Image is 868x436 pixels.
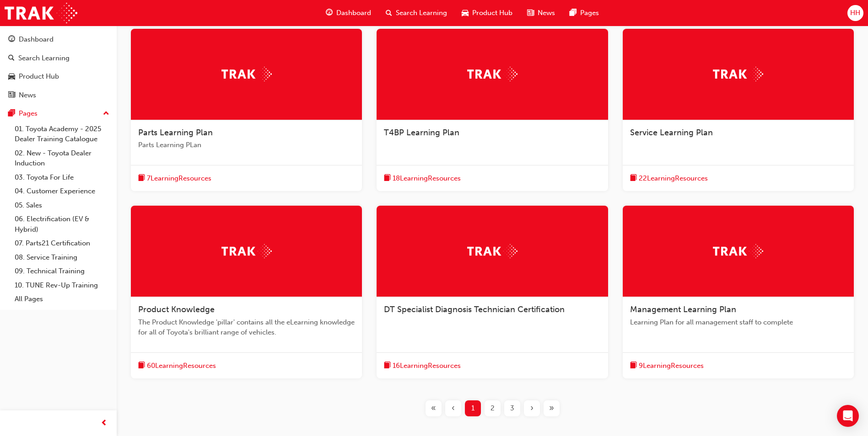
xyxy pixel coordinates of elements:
a: 06. Electrification (EV & Hybrid) [11,212,113,236]
div: Search Learning [18,53,70,64]
button: HH [847,5,863,21]
span: Dashboard [336,8,371,18]
button: Previous page [443,400,463,416]
a: News [4,87,113,104]
span: news-icon [527,7,534,19]
button: DashboardSearch LearningProduct HubNews [4,29,113,105]
span: 2 [491,403,495,414]
span: 1 [471,403,474,414]
a: 10. TUNE Rev-Up Training [11,278,113,292]
span: The Product Knowledge 'pillar' contains all the eLearning knowledge for all of Toyota's brilliant... [138,317,355,338]
span: guage-icon [326,7,333,19]
span: « [431,403,436,414]
button: First page [424,400,443,416]
button: book-icon60LearningResources [138,360,216,372]
span: News [538,8,555,18]
button: book-icon9LearningResources [630,360,704,372]
button: book-icon18LearningResources [384,173,461,184]
span: Management Learning Plan [630,304,736,314]
span: Search Learning [396,8,447,18]
a: 02. New - Toyota Dealer Induction [11,146,113,170]
span: Parts Learning Plan [138,128,213,138]
button: Page 1 [463,400,483,416]
span: DT Specialist Diagnosis Technician Certification [384,304,565,314]
div: Product Hub [19,71,59,82]
span: book-icon [384,173,391,184]
a: guage-iconDashboard [318,4,378,22]
button: book-icon16LearningResources [384,360,461,372]
span: 9 Learning Resources [639,361,704,371]
button: book-icon22LearningResources [630,173,708,184]
img: Trak [713,67,763,81]
a: news-iconNews [520,4,562,22]
span: 60 Learning Resources [147,361,216,371]
a: 04. Customer Experience [11,184,113,198]
span: book-icon [630,360,637,372]
a: Product Hub [4,68,113,85]
button: book-icon7LearningResources [138,173,211,184]
span: book-icon [630,173,637,184]
span: HH [850,8,860,18]
a: TrakService Learning Planbook-icon22LearningResources [623,29,854,191]
span: car-icon [8,73,15,81]
div: Dashboard [19,34,54,45]
span: Learning Plan for all management staff to complete [630,317,846,328]
img: Trak [467,67,518,81]
span: pages-icon [570,7,577,19]
a: car-iconProduct Hub [454,4,520,22]
button: Page 3 [502,400,522,416]
button: Next page [522,400,542,416]
span: Parts Learning PLan [138,140,355,150]
img: Trak [221,67,272,81]
a: 03. Toyota For Life [11,170,113,185]
div: News [19,90,36,101]
a: Dashboard [4,31,113,48]
span: book-icon [138,360,145,372]
span: Product Hub [472,8,512,18]
span: 3 [510,403,514,414]
span: up-icon [103,108,109,120]
img: Trak [713,244,763,258]
span: 22 Learning Resources [639,173,708,184]
span: guage-icon [8,36,15,44]
a: TrakParts Learning PlanParts Learning PLanbook-icon7LearningResources [131,29,362,191]
img: Trak [467,244,518,258]
a: TrakT4BP Learning Planbook-icon18LearningResources [377,29,608,191]
span: book-icon [138,173,145,184]
span: book-icon [384,360,391,372]
div: Pages [19,108,38,119]
span: 18 Learning Resources [393,173,461,184]
a: pages-iconPages [562,4,606,22]
span: 16 Learning Resources [393,361,461,371]
span: T4BP Learning Plan [384,128,459,138]
a: 01. Toyota Academy - 2025 Dealer Training Catalogue [11,122,113,146]
img: Trak [221,244,272,258]
a: 07. Parts21 Certification [11,236,113,250]
a: TrakDT Specialist Diagnosis Technician Certificationbook-icon16LearningResources [377,206,608,378]
span: prev-icon [101,418,108,429]
a: TrakProduct KnowledgeThe Product Knowledge 'pillar' contains all the eLearning knowledge for all ... [131,206,362,378]
span: Product Knowledge [138,304,215,314]
span: 7 Learning Resources [147,173,211,184]
span: › [530,403,534,414]
span: » [549,403,554,414]
a: 09. Technical Training [11,264,113,278]
img: Trak [5,3,77,23]
span: search-icon [8,54,15,63]
span: pages-icon [8,110,15,118]
a: 08. Service Training [11,250,113,265]
a: All Pages [11,292,113,306]
button: Page 2 [483,400,502,416]
a: Search Learning [4,50,113,67]
span: search-icon [386,7,392,19]
span: car-icon [462,7,469,19]
button: Last page [542,400,561,416]
div: Open Intercom Messenger [837,405,859,427]
a: search-iconSearch Learning [378,4,454,22]
a: TrakManagement Learning PlanLearning Plan for all management staff to completebook-icon9LearningR... [623,206,854,378]
button: Pages [4,105,113,122]
span: news-icon [8,91,15,100]
a: 05. Sales [11,198,113,213]
span: ‹ [452,403,455,414]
